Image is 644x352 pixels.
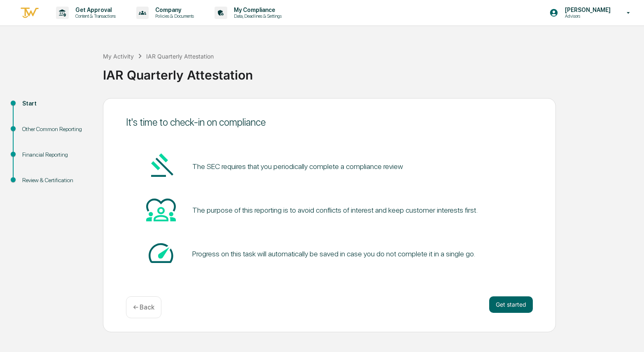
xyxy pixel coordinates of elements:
[133,303,154,311] p: ← Back
[489,296,533,313] button: Get started
[146,53,214,60] div: IAR Quarterly Attestation
[149,7,198,13] p: Company
[103,61,640,82] div: IAR Quarterly Attestation
[192,249,475,258] div: Progress on this task will automatically be saved in case you do not complete it in a single go.
[103,53,134,60] div: My Activity
[558,13,615,19] p: Advisors
[192,161,403,172] pre: The SEC requires that you periodically complete a compliance review
[146,195,176,224] img: Heart
[22,99,90,108] div: Start
[20,6,40,20] img: logo
[69,13,120,19] p: Content & Transactions
[69,7,120,13] p: Get Approval
[22,176,90,185] div: Review & Certification
[192,206,478,214] div: The purpose of this reporting is to avoid conflicts of interest and keep customer interests first.
[22,125,90,134] div: Other Common Reporting
[22,150,90,159] div: Financial Reporting
[149,13,198,19] p: Policies & Documents
[126,116,533,128] div: It's time to check-in on compliance
[146,151,176,181] img: Gavel
[558,7,615,13] p: [PERSON_NAME]
[146,238,176,268] img: Speed-dial
[227,13,286,19] p: Data, Deadlines & Settings
[227,7,286,13] p: My Compliance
